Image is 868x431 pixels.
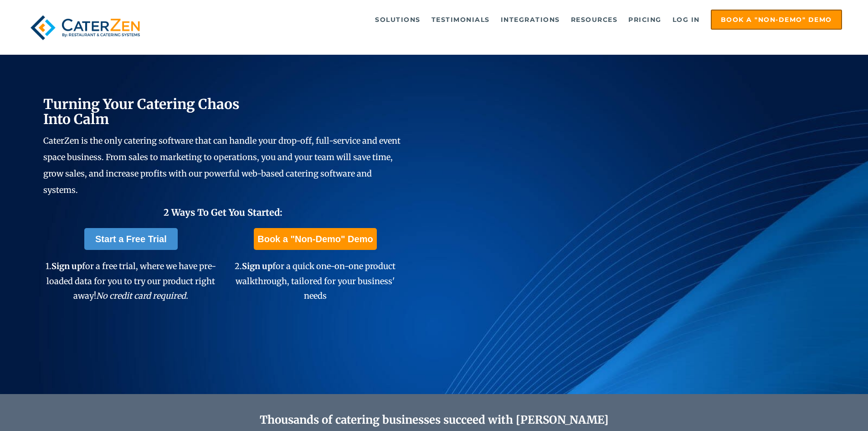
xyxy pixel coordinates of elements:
a: Resources [566,10,622,29]
div: Navigation Menu [165,10,842,30]
span: Turning Your Catering Chaos Into Calm [43,95,240,128]
span: CaterZen is the only catering software that can handle your drop-off, full-service and event spac... [43,135,401,195]
span: Sign up [242,261,272,271]
a: Integrations [496,10,565,29]
a: Log in [668,10,704,29]
span: Sign up [51,261,82,271]
a: Testimonials [427,10,494,29]
h2: Thousands of catering businesses succeed with [PERSON_NAME] [87,414,781,427]
span: 2 Ways To Get You Started: [164,207,282,218]
a: Book a "Non-Demo" Demo [711,10,842,30]
span: 1. for a free trial, where we have pre-loaded data for you to try our product right away! [46,261,216,301]
img: caterzen [26,10,144,46]
a: Book a "Non-Demo" Demo [254,228,376,250]
a: Solutions [370,10,425,29]
em: No credit card required. [96,291,188,301]
iframe: Help widget launcher [787,395,858,421]
a: Pricing [624,10,666,29]
span: 2. for a quick one-on-one product walkthrough, tailored for your business' needs [235,261,395,301]
a: Start a Free Trial [84,228,178,250]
